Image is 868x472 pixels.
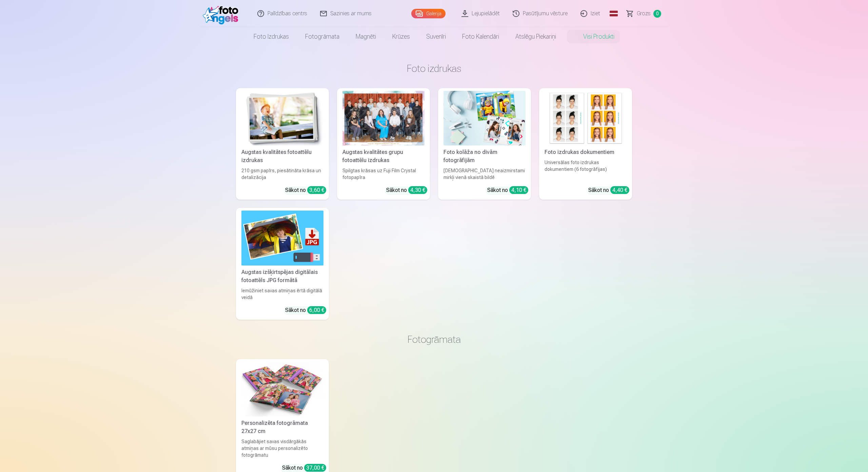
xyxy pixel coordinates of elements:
[203,3,242,24] img: /fa1
[386,186,427,194] div: Sākot no
[239,167,326,181] div: 210 gsm papīrs, piesātināta krāsa un detalizācija
[307,306,326,314] div: 6,00 €
[348,27,384,46] a: Magnēti
[542,148,629,156] div: Foto izdrukas dokumentiem
[285,186,326,194] div: Sākot no
[340,148,427,164] div: Augstas kvalitātes grupu fotoattēlu izdrukas
[411,9,446,18] a: Galerija
[239,419,326,435] div: Personalizēta fotogrāmata 27x27 cm
[564,27,623,46] a: Visi produkti
[588,186,629,194] div: Sākot no
[637,9,651,18] span: Grozs
[245,27,297,46] a: Foto izdrukas
[239,287,326,301] div: Iemūžiniet savas atmiņas ērtā digitālā veidā
[236,88,329,200] a: Augstas kvalitātes fotoattēlu izdrukasAugstas kvalitātes fotoattēlu izdrukas210 gsm papīrs, piesā...
[241,362,323,416] img: Personalizēta fotogrāmata 27x27 cm
[507,27,564,46] a: Atslēgu piekariņi
[241,333,627,346] h3: Fotogrāmata
[542,159,629,181] div: Universālas foto izdrukas dokumentiem (6 fotogrāfijas)
[282,464,326,472] div: Sākot no
[443,91,526,145] img: Foto kolāža no divām fotogrāfijām
[239,148,326,164] div: Augstas kvalitātes fotoattēlu izdrukas
[239,268,326,284] div: Augstas izšķirtspējas digitālais fotoattēls JPG formātā
[408,186,427,194] div: 4,30 €
[304,464,326,472] div: 37,00 €
[297,27,348,46] a: Fotogrāmata
[653,10,661,18] span: 0
[239,438,326,458] div: Saglabājiet savas visdārgākās atmiņas ar mūsu personalizēto fotogrāmatu
[418,27,454,46] a: Suvenīri
[241,62,627,75] h3: Foto izdrukas
[236,208,329,319] a: Augstas izšķirtspējas digitālais fotoattēls JPG formātāAugstas izšķirtspējas digitālais fotoattēl...
[454,27,507,46] a: Foto kalendāri
[337,88,430,200] a: Augstas kvalitātes grupu fotoattēlu izdrukasSpilgtas krāsas uz Fuji Film Crystal fotopapīraSākot ...
[438,88,531,200] a: Foto kolāža no divām fotogrāfijāmFoto kolāža no divām fotogrāfijām[DEMOGRAPHIC_DATA] neaizmirstam...
[545,91,627,145] img: Foto izdrukas dokumentiem
[441,167,528,181] div: [DEMOGRAPHIC_DATA] neaizmirstami mirkļi vienā skaistā bildē
[487,186,528,194] div: Sākot no
[441,148,528,164] div: Foto kolāža no divām fotogrāfijām
[539,88,632,200] a: Foto izdrukas dokumentiemFoto izdrukas dokumentiemUniversālas foto izdrukas dokumentiem (6 fotogr...
[285,306,326,314] div: Sākot no
[241,211,323,265] img: Augstas izšķirtspējas digitālais fotoattēls JPG formātā
[241,91,323,145] img: Augstas kvalitātes fotoattēlu izdrukas
[340,167,427,181] div: Spilgtas krāsas uz Fuji Film Crystal fotopapīra
[610,186,629,194] div: 4,40 €
[384,27,418,46] a: Krūzes
[509,186,528,194] div: 4,10 €
[307,186,326,194] div: 3,60 €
